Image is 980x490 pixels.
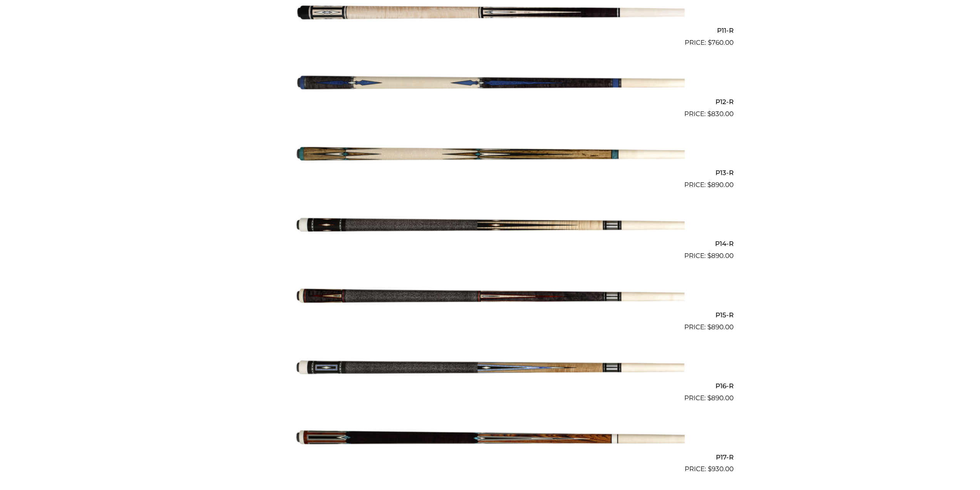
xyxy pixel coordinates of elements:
[707,323,711,331] span: $
[296,406,685,471] img: P17-R
[707,110,711,118] span: $
[247,379,734,393] h2: P16-R
[247,24,734,38] h2: P11-R
[247,406,734,474] a: P17-R $930.00
[247,94,734,109] h2: P12-R
[247,264,734,332] a: P15-R $890.00
[707,181,734,189] bdi: 890.00
[707,110,734,118] bdi: 830.00
[296,193,685,258] img: P14-R
[247,450,734,464] h2: P17-R
[707,323,734,331] bdi: 890.00
[707,394,711,402] span: $
[708,465,712,473] span: $
[247,166,734,180] h2: P13-R
[247,122,734,190] a: P13-R $890.00
[247,308,734,322] h2: P15-R
[247,237,734,251] h2: P14-R
[707,252,734,259] bdi: 890.00
[707,252,711,259] span: $
[296,51,685,116] img: P12-R
[247,335,734,403] a: P16-R $890.00
[708,39,734,46] bdi: 760.00
[247,51,734,119] a: P12-R $830.00
[296,122,685,187] img: P13-R
[707,394,734,402] bdi: 890.00
[296,335,685,400] img: P16-R
[707,181,711,189] span: $
[708,465,734,473] bdi: 930.00
[708,39,712,46] span: $
[296,264,685,329] img: P15-R
[247,193,734,261] a: P14-R $890.00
